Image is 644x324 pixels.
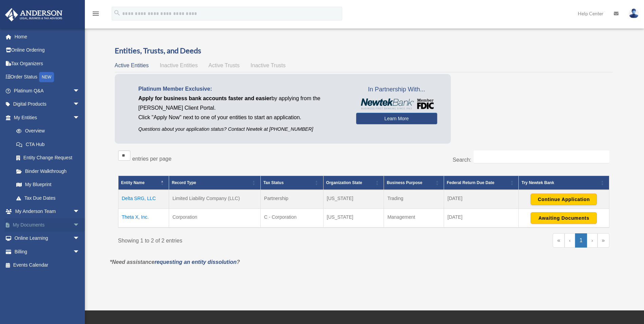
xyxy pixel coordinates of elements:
a: CTA Hub [10,138,87,151]
a: Tax Due Dates [10,191,87,205]
span: arrow_drop_down [73,84,87,98]
a: First [553,233,565,248]
span: Apply for business bank accounts faster and easier [139,95,272,101]
a: Events Calendar [5,258,90,272]
span: arrow_drop_down [73,97,87,111]
a: menu [92,12,100,18]
span: Active Trusts [208,62,240,68]
p: by applying from the [PERSON_NAME] Client Portal. [139,94,346,113]
a: My Documentsarrow_drop_down [5,218,90,232]
span: Entity Name [121,180,145,185]
td: C - Corporation [260,209,323,228]
span: Inactive Trusts [251,62,286,68]
td: [US_STATE] [323,209,384,228]
i: menu [92,10,100,18]
span: arrow_drop_down [73,245,87,259]
label: entries per page [132,156,172,162]
td: [US_STATE] [323,190,384,209]
div: Showing 1 to 2 of 2 entries [118,233,359,246]
a: Learn More [356,113,437,124]
div: Try Newtek Bank [521,179,599,187]
th: Record Type: Activate to sort [169,176,260,190]
span: arrow_drop_down [73,232,87,246]
a: My Entitiesarrow_drop_down [5,111,87,124]
a: Next [587,233,597,248]
img: Anderson Advisors Platinum Portal [3,8,65,21]
span: arrow_drop_down [73,218,87,232]
img: NewtekBankLogoSM.png [360,98,434,109]
span: Record Type [172,180,196,185]
a: Home [5,30,90,43]
a: Billingarrow_drop_down [5,245,90,258]
em: *Need assistance ? [110,259,240,265]
a: Online Learningarrow_drop_down [5,232,90,245]
td: Partnership [260,190,323,209]
td: Management [384,209,444,228]
div: NEW [39,72,54,82]
th: Organization State: Activate to sort [323,176,384,190]
td: Limited Liability Company (LLC) [169,190,260,209]
i: search [113,9,121,17]
img: User Pic [629,8,639,18]
h3: Entities, Trusts, and Deeds [115,46,613,56]
th: Federal Return Due Date: Activate to sort [444,176,519,190]
p: Click "Apply Now" next to one of your entities to start an application. [139,113,346,122]
a: Platinum Q&Aarrow_drop_down [5,84,90,97]
span: arrow_drop_down [73,205,87,219]
p: Questions about your application status? Contact Newtek at [PHONE_NUMBER] [139,125,346,133]
a: Order StatusNEW [5,70,90,84]
a: Previous [565,233,575,248]
span: arrow_drop_down [73,111,87,125]
td: Corporation [169,209,260,228]
button: Continue Application [531,194,597,205]
td: Trading [384,190,444,209]
span: Inactive Entities [160,62,198,68]
span: Tax Status [263,180,284,185]
span: Business Purpose [387,180,422,185]
span: Active Entities [115,62,149,68]
a: 1 [575,233,587,248]
td: Theta X, Inc. [118,209,169,228]
a: Entity Change Request [10,151,87,165]
a: Overview [10,124,83,138]
td: [DATE] [444,209,519,228]
a: requesting an entity dissolution [154,259,237,265]
td: [DATE] [444,190,519,209]
a: My Anderson Teamarrow_drop_down [5,205,90,218]
a: Digital Productsarrow_drop_down [5,97,90,111]
th: Business Purpose: Activate to sort [384,176,444,190]
a: Online Ordering [5,43,90,57]
label: Search: [453,157,471,163]
span: Federal Return Due Date [447,180,494,185]
th: Try Newtek Bank : Activate to sort [519,176,609,190]
span: In Partnership With... [356,84,437,95]
p: Platinum Member Exclusive: [139,84,346,94]
a: Last [597,233,609,248]
td: Delta SRG, LLC [118,190,169,209]
th: Tax Status: Activate to sort [260,176,323,190]
a: Binder Walkthrough [10,164,87,178]
a: Tax Organizers [5,57,90,70]
button: Awaiting Documents [531,212,597,224]
span: Organization State [326,180,362,185]
a: My Blueprint [10,178,87,192]
th: Entity Name: Activate to invert sorting [118,176,169,190]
